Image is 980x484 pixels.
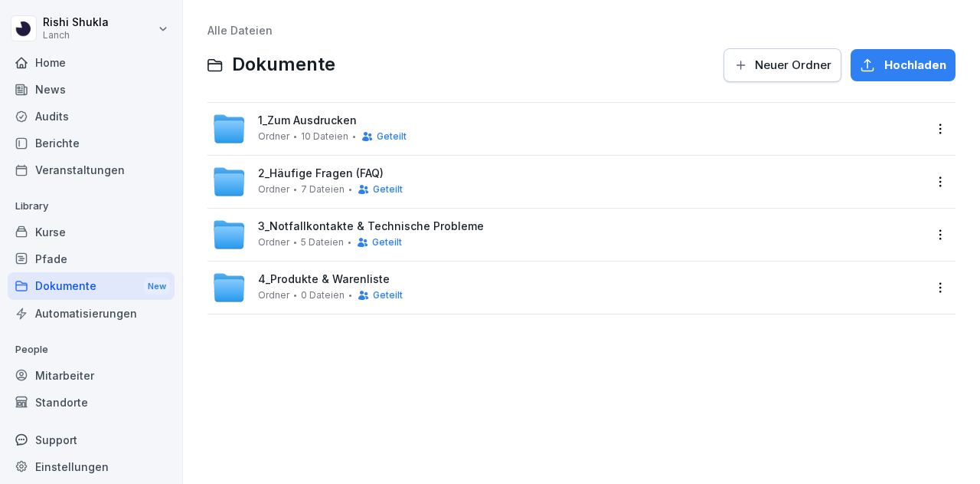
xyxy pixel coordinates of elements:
span: 2_Häufige Fragen (FAQ) [258,167,384,180]
span: 10 Dateien [301,131,348,142]
a: 4_Produkte & WarenlisteOrdner0 DateienGeteilt [212,271,923,305]
span: Neuer Ordner [755,57,831,74]
a: 2_Häufige Fragen (FAQ)Ordner7 DateienGeteilt [212,165,923,199]
span: 5 Dateien [301,237,344,248]
p: People [8,337,175,362]
p: Rishi Shukla [43,16,109,29]
span: 0 Dateien [301,290,345,301]
a: Alle Dateien [207,24,273,37]
a: DokumenteNew [8,272,175,301]
p: Lanch [43,30,109,41]
div: Dokumente [8,272,175,301]
span: Ordner [258,131,289,142]
a: Veranstaltungen [8,156,175,183]
a: Automatisierungen [8,300,175,327]
p: Library [8,194,175,219]
a: 3_Notfallkontakte & Technische ProblemeOrdner5 DateienGeteilt [212,218,923,252]
span: Ordner [258,237,289,248]
button: Hochladen [851,49,955,81]
span: 7 Dateien [301,184,345,195]
span: Geteilt [372,237,402,248]
span: 3_Notfallkontakte & Technische Probleme [258,220,484,233]
span: Ordner [258,290,289,301]
span: Geteilt [377,131,407,142]
span: 4_Produkte & Warenliste [258,273,390,286]
span: Ordner [258,184,289,195]
a: News [8,76,175,103]
span: Geteilt [373,290,403,301]
a: Berichte [8,130,175,156]
a: Standorte [8,389,175,416]
div: New [144,278,170,295]
a: Einstellungen [8,453,175,480]
span: Hochladen [884,57,946,74]
span: Dokumente [232,54,335,76]
a: Kurse [8,219,175,245]
button: Neuer Ordner [724,48,841,82]
span: 1_Zum Ausdrucken [258,114,357,127]
a: 1_Zum AusdruckenOrdner10 DateienGeteilt [212,112,923,146]
a: Home [8,49,175,76]
a: Pfade [8,245,175,272]
span: Geteilt [373,184,403,195]
div: Support [8,426,175,453]
a: Audits [8,103,175,130]
a: Mitarbeiter [8,362,175,389]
